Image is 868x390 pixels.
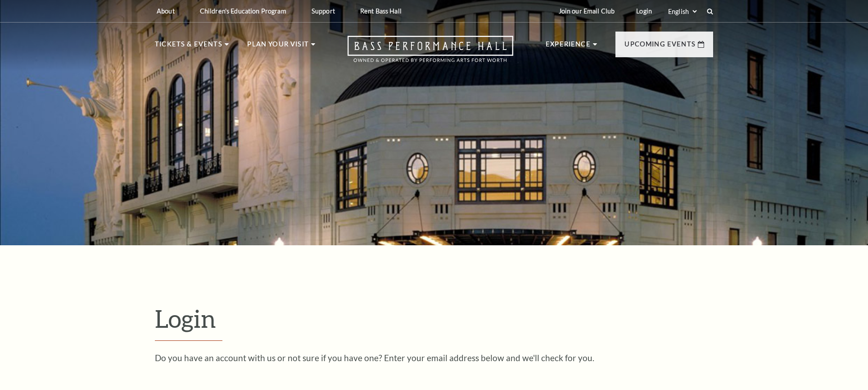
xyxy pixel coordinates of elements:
p: Tickets & Events [155,39,222,55]
p: Support [312,7,335,15]
select: Select: [666,7,698,16]
span: Login [155,304,216,333]
p: About [157,7,175,15]
p: Children's Education Program [200,7,286,15]
p: Upcoming Events [624,39,696,55]
p: Experience [546,39,591,55]
p: Plan Your Visit [247,39,309,55]
p: Rent Bass Hall [360,7,402,15]
p: Do you have an account with us or not sure if you have one? Enter your email address below and we... [155,353,713,362]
